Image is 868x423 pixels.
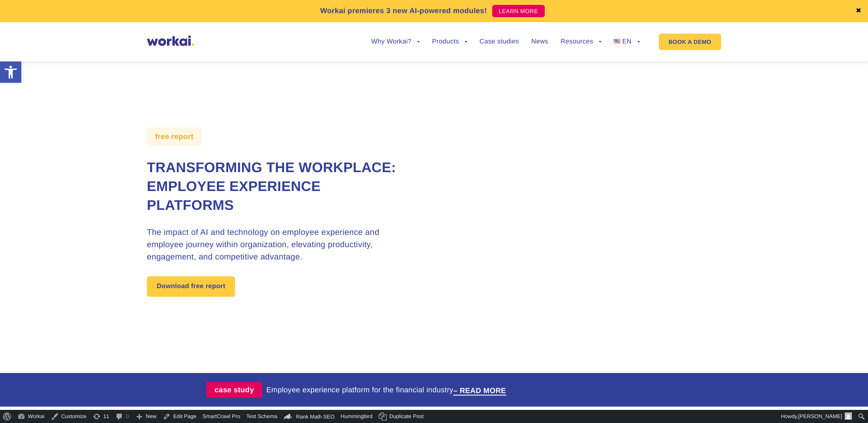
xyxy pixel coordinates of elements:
[126,410,129,423] span: 0
[856,8,861,14] a: ✖
[778,410,855,423] a: Howdy,
[480,39,519,45] a: Case studies
[320,5,487,16] p: Workai premieres 3 new AI-powered modules!
[561,39,601,45] a: Resources
[492,5,545,17] a: LEARN MORE
[622,38,632,45] span: EN
[206,382,266,398] a: case study
[160,410,199,423] a: Edit Page
[281,410,338,423] a: Rank Math Dashboard
[146,410,156,423] span: New
[296,414,335,420] span: Rank Math SEO
[147,127,202,146] label: free report
[371,39,420,45] a: Why Workai?
[243,410,280,423] a: Test Schema
[206,382,262,398] label: case study
[389,410,424,423] span: Duplicate Post
[266,384,514,395] div: Employee experience platform for the financial industry
[453,387,506,394] a: – READ MORE
[147,159,411,215] h1: Transforming the Workplace: Employee Experience Platforms
[432,39,467,45] a: Products
[14,410,48,423] a: Workai
[103,410,109,423] span: 11
[531,39,548,45] a: News
[798,413,842,419] span: [PERSON_NAME]
[147,226,411,263] h3: The impact of AI and technology on employee experience and employee journey within organization, ...
[659,34,721,50] a: BOOK A DEMO
[200,410,244,423] a: SmartCrawl Pro
[338,410,376,423] a: Hummingbird
[48,410,89,423] a: Customize
[147,276,235,297] a: Download free report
